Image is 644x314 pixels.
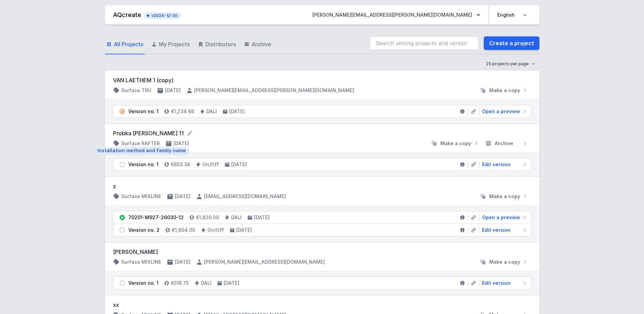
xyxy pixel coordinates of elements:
[95,147,189,155] div: Installation method and family name
[307,9,486,21] button: [PERSON_NAME][EMAIL_ADDRESS][PERSON_NAME][DOMAIN_NAME]
[477,259,531,265] button: Make a copy
[196,214,219,221] h4: €1,829.00
[121,193,161,200] h4: Surface MIXLINE
[479,227,528,233] a: Edit version
[121,87,151,94] h4: Surface TRU
[204,193,286,200] h4: [EMAIL_ADDRESS][DOMAIN_NAME]
[128,280,159,286] div: Version no. 1
[243,35,273,54] a: Archive
[428,140,482,147] button: Make a copy
[477,87,531,94] button: Make a copy
[489,193,520,200] span: Make a copy
[479,108,528,115] a: Open a preview
[144,11,181,19] button: v2024-12-30
[119,108,126,115] img: pending.svg
[121,259,161,265] h4: Surface MIXLINE
[173,140,189,147] h4: [DATE]
[113,301,531,309] h3: xx
[207,227,224,233] h4: On/Off
[205,40,236,48] span: Distributors
[113,76,531,84] h3: VAN LAETHEM 1 (copy)
[105,35,145,54] a: All Projects
[113,182,531,190] h3: z
[121,140,160,147] h4: Surface RAFTER
[171,280,189,286] h4: €518.75
[113,11,141,18] a: AQcreate
[482,280,511,286] span: Edit version
[254,214,270,221] h4: [DATE]
[370,36,478,50] input: Search among projects and versions...
[165,87,181,94] h4: [DATE]
[477,193,531,200] button: Make a copy
[482,161,511,168] span: Edit version
[482,140,531,147] button: Archive
[479,161,528,168] a: Edit version
[114,40,143,48] span: All Projects
[479,214,528,221] a: Open a preview
[204,259,325,265] h4: [PERSON_NAME][EMAIL_ADDRESS][DOMAIN_NAME]
[128,214,184,221] div: 70201-M927-26030-12
[113,248,531,256] h3: [PERSON_NAME]
[119,280,126,286] img: draft.svg
[206,108,217,115] h4: DALI
[119,227,126,233] img: draft.svg
[172,227,195,233] h4: €1,604.00
[489,259,520,265] span: Make a copy
[231,214,242,221] h4: DALI
[489,87,520,94] span: Make a copy
[482,108,520,115] span: Open a preview
[128,161,159,168] div: Version no. 1
[224,280,239,286] h4: [DATE]
[495,140,513,147] span: Archive
[175,259,190,265] h4: [DATE]
[119,161,126,168] img: draft.svg
[128,108,159,115] div: Version no. 1
[229,108,245,115] h4: [DATE]
[236,227,252,233] h4: [DATE]
[171,161,190,168] h4: €853.38
[484,36,539,50] a: Create a project
[493,9,531,21] select: Choose language
[440,140,471,147] span: Make a copy
[159,40,190,48] span: My Projects
[482,214,520,221] span: Open a preview
[202,161,219,168] h4: On/Off
[150,35,191,54] a: My Projects
[482,227,511,233] span: Edit version
[197,35,237,54] a: Distributors
[479,280,528,286] a: Edit version
[186,130,193,137] button: Rename project
[194,87,354,94] h4: [PERSON_NAME][EMAIL_ADDRESS][PERSON_NAME][DOMAIN_NAME]
[113,129,531,137] form: Probka [PERSON_NAME] 11
[171,108,194,115] h4: €1,234.66
[175,193,190,200] h4: [DATE]
[201,280,211,286] h4: DALI
[231,161,247,168] h4: [DATE]
[147,13,178,18] span: v2024-12-30
[252,40,271,48] span: Archive
[128,227,160,233] div: Version no. 2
